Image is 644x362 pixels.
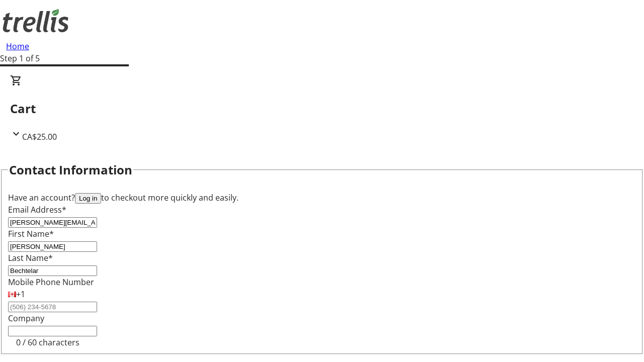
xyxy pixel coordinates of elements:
[16,337,79,348] tr-character-limit: 0 / 60 characters
[8,192,636,204] div: Have an account? to checkout more quickly and easily.
[10,74,634,143] div: CartCA$25.00
[8,302,97,312] input: (506) 234-5678
[8,252,53,263] label: Last Name*
[8,228,54,239] label: First Name*
[22,131,57,142] span: CA$25.00
[8,313,44,324] label: Company
[9,161,132,179] h2: Contact Information
[75,193,101,204] button: Log in
[8,277,94,288] label: Mobile Phone Number
[10,100,634,118] h2: Cart
[8,204,66,215] label: Email Address*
